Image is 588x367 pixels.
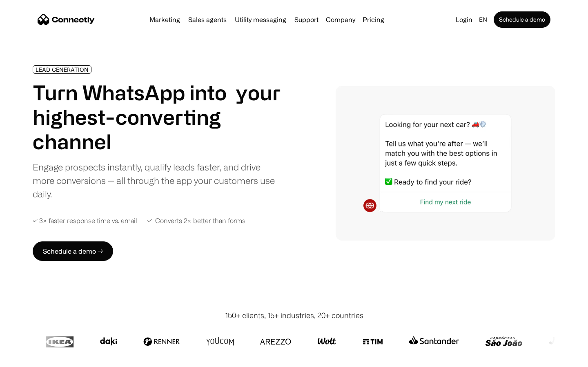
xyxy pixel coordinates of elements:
[33,160,281,201] div: Engage prospects instantly, qualify leads faster, and drive more conversions — all through the ap...
[147,217,245,225] div: ✓ Converts 2× better than forms
[8,352,49,364] aside: Language selected: English
[36,66,89,73] div: LEAD GENERATION
[33,241,113,261] a: Schedule a demo →
[33,217,137,225] div: ✓ 3× faster response time vs. email
[291,16,322,23] a: Support
[185,16,230,23] a: Sales agents
[225,310,363,321] div: 150+ clients, 15+ industries, 20+ countries
[326,14,355,25] div: Company
[452,14,476,25] a: Login
[359,16,388,23] a: Pricing
[33,80,281,154] h1: Turn WhatsApp into your highest-converting channel
[232,16,290,23] a: Utility messaging
[16,353,49,364] ul: Language list
[479,14,487,25] div: en
[494,11,550,28] a: Schedule a demo
[146,16,183,23] a: Marketing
